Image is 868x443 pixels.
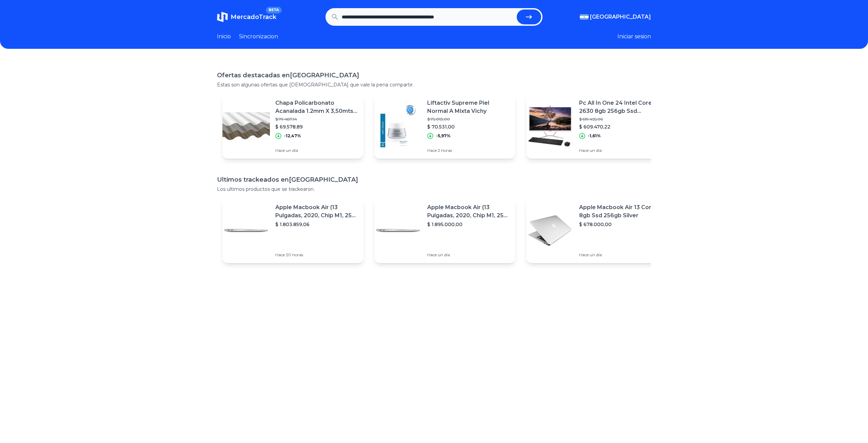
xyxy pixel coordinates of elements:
[275,203,358,220] p: Apple Macbook Air (13 Pulgadas, 2020, Chip M1, 256 Gb De Ssd, 8 Gb De Ram) - Plata
[526,94,667,159] a: Featured imagePc All In One 24 Intel Core I7-2630 8gb 256gb Ssd Escritorio$ 619.455,06$ 609.470,2...
[579,203,662,220] p: Apple Macbook Air 13 Core I5 8gb Ssd 256gb Silver
[526,198,667,263] a: Featured imageApple Macbook Air 13 Core I5 8gb Ssd 256gb Silver$ 678.000,00Hace un día
[222,198,363,263] a: Featured imageApple Macbook Air (13 Pulgadas, 2020, Chip M1, 256 Gb De Ssd, 8 Gb De Ram) - Plata$...
[222,94,363,159] a: Featured imageChapa Policarbonato Acanalada 1.2mm X 3,50mts - Antigranizo$ 79.487,14$ 69.578,89-1...
[436,133,451,139] p: -5,97%
[427,148,510,153] p: Hace 2 horas
[427,252,510,258] p: Hace un día
[579,123,662,130] p: $ 609.470,22
[427,99,510,115] p: Liftactiv Supreme Piel Normal A Mixta Vichy
[526,207,574,254] img: Featured image
[588,133,601,139] p: -1,61%
[526,102,574,150] img: Featured image
[275,123,358,130] p: $ 69.578,89
[374,94,515,159] a: Featured imageLiftactiv Supreme Piel Normal A Mixta Vichy$ 75.013,00$ 70.531,00-5,97%Hace 2 horas
[580,13,651,21] button: [GEOGRAPHIC_DATA]
[231,13,276,21] span: MercadoTrack
[579,117,662,122] p: $ 619.455,06
[427,123,510,130] p: $ 70.531,00
[217,33,231,41] a: Inicio
[275,252,358,258] p: Hace 20 horas
[374,102,422,150] img: Featured image
[275,221,358,228] p: $ 1.803.859,06
[580,14,589,20] img: Argentina
[590,13,651,21] span: [GEOGRAPHIC_DATA]
[427,221,510,228] p: $ 1.895.000,00
[222,207,270,254] img: Featured image
[284,133,301,139] p: -12,47%
[579,99,662,115] p: Pc All In One 24 Intel Core I7-2630 8gb 256gb Ssd Escritorio
[579,252,662,258] p: Hace un día
[239,33,278,41] a: Sincronizacion
[275,148,358,153] p: Hace un día
[579,221,662,228] p: $ 678.000,00
[427,203,510,220] p: Apple Macbook Air (13 Pulgadas, 2020, Chip M1, 256 Gb De Ssd, 8 Gb De Ram) - Plata
[275,99,358,115] p: Chapa Policarbonato Acanalada 1.2mm X 3,50mts - Antigranizo
[427,117,510,122] p: $ 75.013,00
[217,71,651,80] h1: Ofertas destacadas en [GEOGRAPHIC_DATA]
[617,33,651,41] button: Iniciar sesion
[217,175,651,184] h1: Ultimos trackeados en [GEOGRAPHIC_DATA]
[374,207,422,254] img: Featured image
[266,7,282,14] span: BETA
[217,12,228,22] img: MercadoTrack
[217,81,651,88] p: Estas son algunas ofertas que [DEMOGRAPHIC_DATA] que vale la pena compartir.
[217,12,276,22] a: MercadoTrackBETA
[275,117,358,122] p: $ 79.487,14
[374,198,515,263] a: Featured imageApple Macbook Air (13 Pulgadas, 2020, Chip M1, 256 Gb De Ssd, 8 Gb De Ram) - Plata$...
[222,102,270,150] img: Featured image
[217,186,651,193] p: Los ultimos productos que se trackearon.
[579,148,662,153] p: Hace un día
